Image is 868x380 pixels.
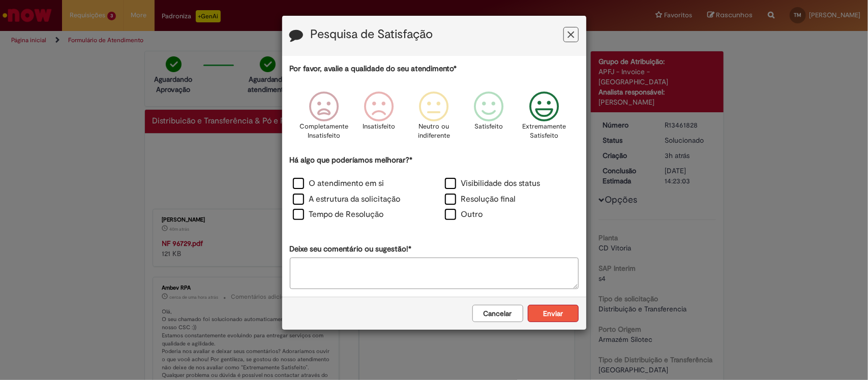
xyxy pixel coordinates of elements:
[298,84,350,153] div: Completamente Insatisfeito
[472,305,523,322] button: Cancelar
[293,178,384,189] label: O atendimento em si
[528,305,579,322] button: Enviar
[293,209,384,220] label: Tempo de Resolução
[293,194,401,205] label: A estrutura da solicitação
[475,122,503,132] p: Satisfeito
[445,194,516,205] label: Resolução final
[290,244,412,255] label: Deixe seu comentário ou sugestão!*
[290,155,579,224] div: Há algo que poderíamos melhorar?*
[363,122,395,132] p: Insatisfeito
[290,64,457,74] label: Por favor, avalie a qualidade do seu atendimento*
[518,84,570,153] div: Extremamente Satisfeito
[311,28,433,41] label: Pesquisa de Satisfação
[408,84,460,153] div: Neutro ou indiferente
[522,122,566,141] p: Extremamente Satisfeito
[415,122,452,141] p: Neutro ou indiferente
[300,122,348,141] p: Completamente Insatisfeito
[445,209,483,220] label: Outro
[445,178,541,189] label: Visibilidade dos status
[463,84,515,153] div: Satisfeito
[353,84,405,153] div: Insatisfeito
